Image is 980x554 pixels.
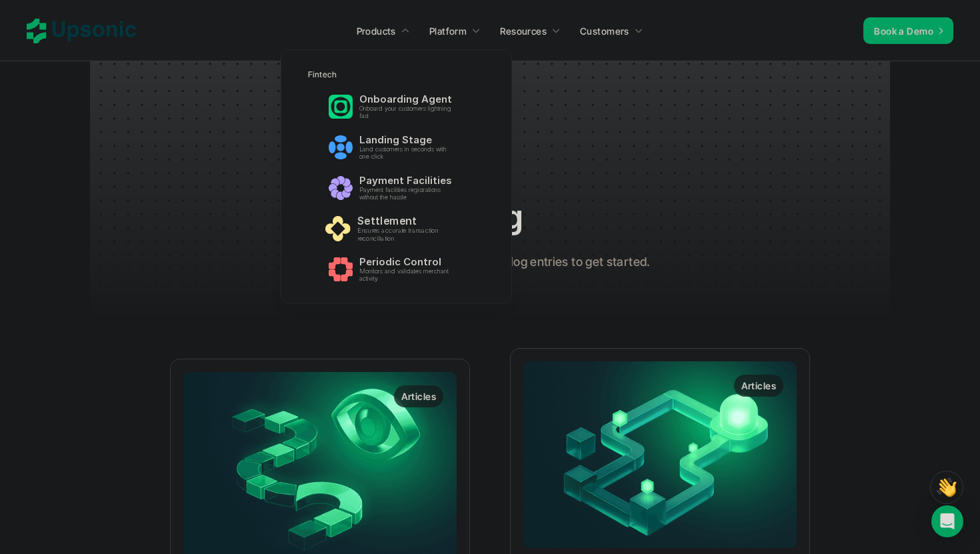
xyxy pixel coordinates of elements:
[874,24,933,38] p: Book a Demo
[523,361,797,548] a: Articles
[429,24,467,38] p: Platform
[359,146,456,161] p: Land customers in seconds with one click
[300,129,493,166] a: Landing StageLand customers in seconds with one click
[359,134,457,146] p: Landing Stage
[357,215,460,227] p: Settlement
[257,195,723,239] h1: Blog
[359,268,456,283] p: Monitors and validates merchant activity
[349,19,418,43] a: Products
[295,209,497,249] a: SettlementEnsures accurate transaction reconciliation
[300,88,493,125] a: Onboarding AgentOnboard your customers lightning fast
[580,24,629,38] p: Customers
[741,379,776,393] p: Articles
[359,175,457,187] p: Payment Facilities
[359,256,457,268] p: Periodic Control
[357,24,396,38] p: Products
[308,70,337,79] p: Fintech
[300,169,493,207] a: Payment FacilitiesPayment facilities registrations without the hassle
[359,93,457,105] p: Onboarding Agent
[931,505,963,537] div: Open Intercom Messenger
[500,24,547,38] p: Resources
[359,105,456,120] p: Onboard your customers lightning fast
[401,389,436,403] p: Articles
[300,251,493,288] a: Periodic ControlMonitors and validates merchant activity
[357,227,459,243] p: Ensures accurate transaction reconciliation
[359,187,456,201] p: Payment facilities registrations without the hassle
